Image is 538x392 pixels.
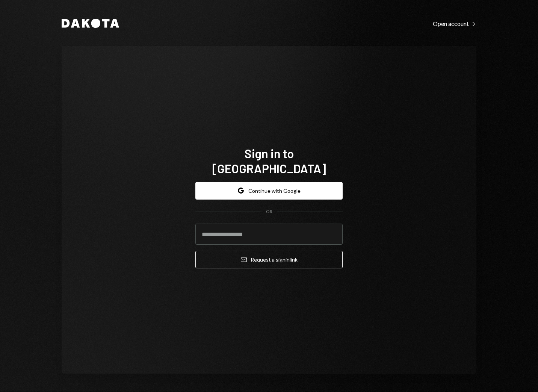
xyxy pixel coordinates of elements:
[195,251,343,268] button: Request a signinlink
[433,19,476,27] a: Open account
[433,20,476,27] div: Open account
[195,146,343,176] h1: Sign in to [GEOGRAPHIC_DATA]
[266,209,272,215] div: OR
[195,182,343,200] button: Continue with Google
